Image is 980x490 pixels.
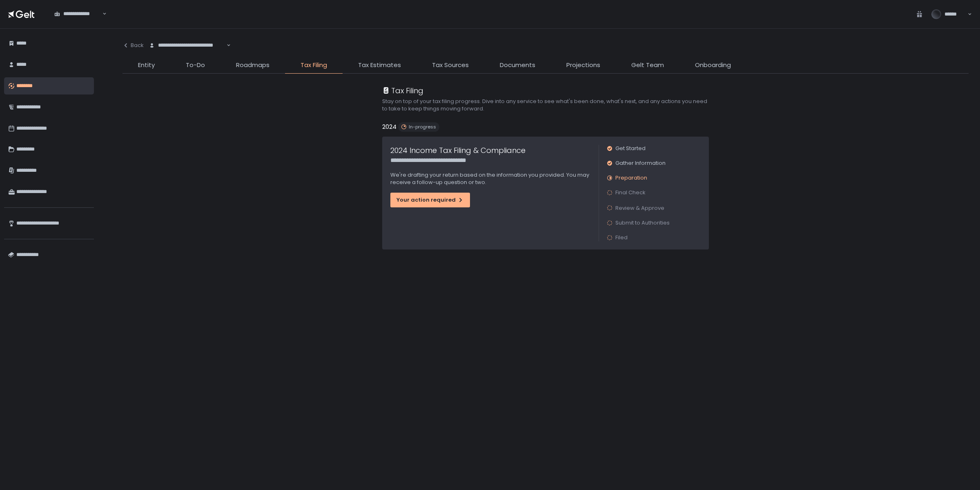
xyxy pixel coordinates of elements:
[695,61,731,70] span: Onboarding
[566,61,600,70] span: Projections
[225,41,226,49] input: Search for option
[138,61,155,70] span: Entity
[615,219,670,227] span: Submit to Authorities
[382,85,423,96] div: Tax Filing
[615,189,646,196] span: Final Check
[396,196,464,204] div: Your action required
[382,122,396,132] h2: 2024
[390,145,526,156] h1: 2024 Income Tax Filing & Compliance
[186,61,205,70] span: To-Do
[382,98,709,112] h2: Stay on top of your tax filing progress. Dive into any service to see what's been done, what's ne...
[615,145,646,152] span: Get Started
[631,61,664,70] span: Gelt Team
[409,124,436,130] span: In-progress
[122,37,144,54] button: Back
[615,160,666,167] span: Gather Information
[615,234,628,241] span: Filed
[500,61,535,70] span: Documents
[390,193,470,207] button: Your action required
[615,204,664,212] span: Review & Approve
[390,171,590,186] p: We're drafting your return based on the information you provided. You may receive a follow-up que...
[49,5,107,22] div: Search for option
[122,42,144,49] div: Back
[236,61,269,70] span: Roadmaps
[432,61,469,70] span: Tax Sources
[301,61,327,70] span: Tax Filing
[144,37,231,54] div: Search for option
[358,61,401,70] span: Tax Estimates
[615,174,647,182] span: Preparation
